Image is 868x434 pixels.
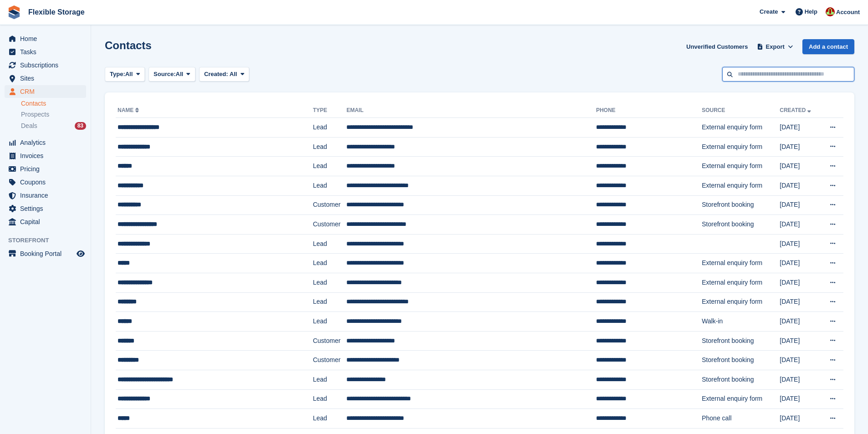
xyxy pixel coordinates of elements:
[702,331,780,351] td: Storefront booking
[702,254,780,273] td: External enquiry form
[702,176,780,195] td: External enquiry form
[20,149,75,162] span: Invoices
[21,99,86,108] a: Contacts
[702,292,780,312] td: External enquiry form
[780,195,820,215] td: [DATE]
[105,39,152,51] h1: Contacts
[702,195,780,215] td: Storefront booking
[702,370,780,389] td: Storefront booking
[5,85,86,98] a: menu
[780,107,813,113] a: Created
[313,195,347,215] td: Customer
[802,39,854,54] a: Add a contact
[20,189,75,202] span: Insurance
[780,312,820,332] td: [DATE]
[313,351,347,370] td: Customer
[21,110,86,119] a: Prospects
[20,247,75,260] span: Booking Portal
[313,254,347,273] td: Lead
[313,176,347,195] td: Lead
[702,409,780,429] td: Phone call
[780,389,820,409] td: [DATE]
[702,103,780,118] th: Source
[230,71,237,77] span: All
[702,389,780,409] td: External enquiry form
[780,157,820,176] td: [DATE]
[5,59,86,71] a: menu
[21,121,86,131] a: Deals 83
[20,163,75,175] span: Pricing
[826,7,835,16] img: David Jones
[702,312,780,332] td: Walk-in
[20,59,75,71] span: Subscriptions
[836,8,860,17] span: Account
[105,67,145,82] button: Type: All
[313,292,347,312] td: Lead
[5,163,86,175] a: menu
[110,70,125,79] span: Type:
[154,70,175,79] span: Source:
[702,137,780,157] td: External enquiry form
[204,71,228,77] span: Created:
[20,46,75,58] span: Tasks
[5,215,86,228] a: menu
[5,176,86,189] a: menu
[702,351,780,370] td: Storefront booking
[149,67,195,82] button: Source: All
[75,248,86,259] a: Preview store
[5,136,86,149] a: menu
[7,5,21,19] img: stora-icon-8386f47178a22dfd0bd8f6a31ec36ba5ce8667c1dd55bd0f319d3a0aa187defe.svg
[702,273,780,292] td: External enquiry form
[805,7,817,16] span: Help
[199,67,249,82] button: Created: All
[118,107,141,113] a: Name
[313,331,347,351] td: Customer
[313,118,347,138] td: Lead
[313,137,347,157] td: Lead
[313,157,347,176] td: Lead
[702,215,780,235] td: Storefront booking
[5,32,86,45] a: menu
[780,292,820,312] td: [DATE]
[313,273,347,292] td: Lead
[20,176,75,189] span: Coupons
[176,70,184,79] span: All
[313,103,347,118] th: Type
[780,409,820,429] td: [DATE]
[25,5,88,20] a: Flexible Storage
[5,149,86,162] a: menu
[20,32,75,45] span: Home
[313,312,347,332] td: Lead
[780,215,820,235] td: [DATE]
[20,136,75,149] span: Analytics
[313,215,347,235] td: Customer
[20,72,75,85] span: Sites
[5,46,86,58] a: menu
[20,215,75,228] span: Capital
[8,236,91,245] span: Storefront
[702,157,780,176] td: External enquiry form
[5,247,86,260] a: menu
[683,39,751,54] a: Unverified Customers
[20,202,75,215] span: Settings
[780,351,820,370] td: [DATE]
[5,189,86,202] a: menu
[780,137,820,157] td: [DATE]
[313,389,347,409] td: Lead
[780,118,820,138] td: [DATE]
[780,254,820,273] td: [DATE]
[780,331,820,351] td: [DATE]
[21,122,37,130] span: Deals
[5,72,86,85] a: menu
[755,39,795,54] button: Export
[780,234,820,254] td: [DATE]
[596,103,702,118] th: Phone
[313,234,347,254] td: Lead
[313,370,347,389] td: Lead
[780,273,820,292] td: [DATE]
[5,202,86,215] a: menu
[780,176,820,195] td: [DATE]
[702,118,780,138] td: External enquiry form
[75,122,86,130] div: 83
[313,409,347,429] td: Lead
